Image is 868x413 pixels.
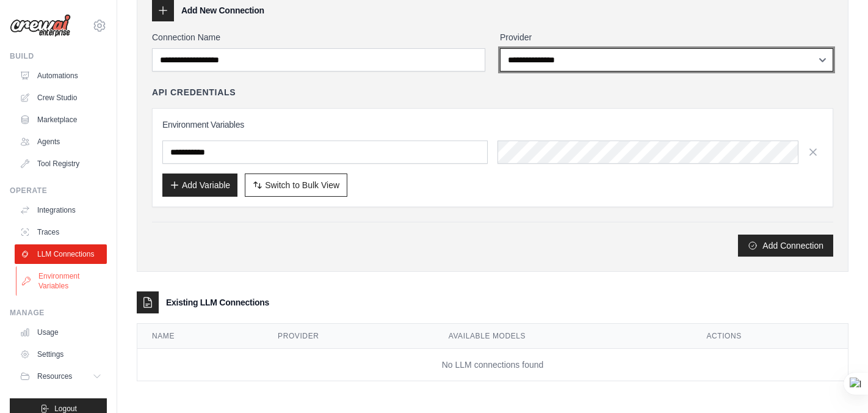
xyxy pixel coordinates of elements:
[15,200,107,220] a: Integrations
[500,31,833,43] label: Provider
[738,235,833,257] button: Add Connection
[263,324,434,349] th: Provider
[137,324,263,349] th: Name
[692,324,848,349] th: Actions
[434,324,692,349] th: Available Models
[15,345,107,364] a: Settings
[15,110,107,130] a: Marketplace
[10,308,107,318] div: Manage
[166,296,269,309] h3: Existing LLM Connections
[152,86,236,98] h4: API Credentials
[10,14,71,37] img: Logo
[10,51,107,61] div: Build
[162,119,823,131] h3: Environment Variables
[10,186,107,196] div: Operate
[15,222,107,242] a: Traces
[15,154,107,174] a: Tool Registry
[137,349,848,381] td: No LLM connections found
[152,31,485,43] label: Connection Name
[15,88,107,108] a: Crew Studio
[15,66,107,86] a: Automations
[162,174,237,197] button: Add Variable
[16,266,108,296] a: Environment Variables
[181,4,264,16] h3: Add New Connection
[37,371,72,381] span: Resources
[265,179,339,191] span: Switch to Bulk View
[15,367,107,386] button: Resources
[15,323,107,342] a: Usage
[15,244,107,264] a: LLM Connections
[15,132,107,152] a: Agents
[245,174,347,197] button: Switch to Bulk View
